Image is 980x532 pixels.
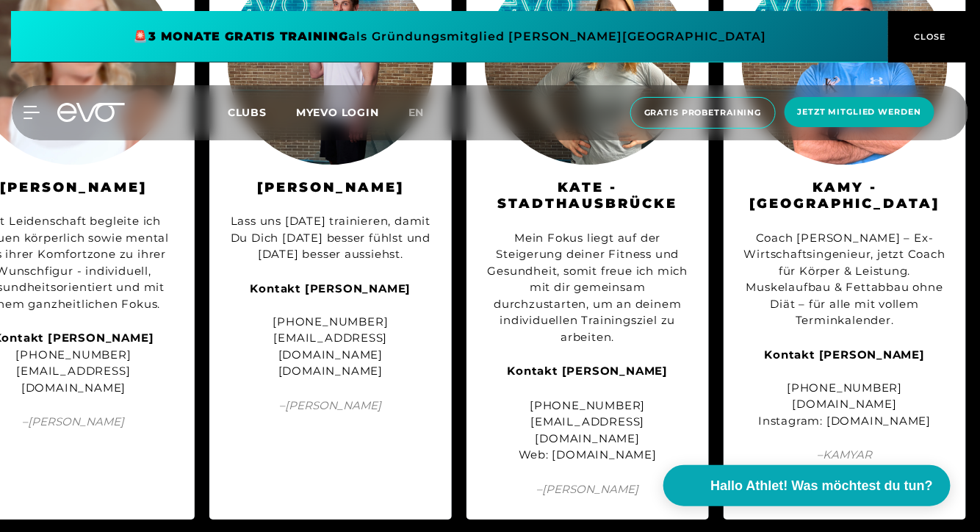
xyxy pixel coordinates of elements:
span: – [PERSON_NAME] [228,398,433,414]
a: MYEVO LOGIN [296,106,379,119]
div: [PHONE_NUMBER] [EMAIL_ADDRESS][DOMAIN_NAME] Web: [DOMAIN_NAME] [485,398,691,464]
span: – [PERSON_NAME] [485,481,691,498]
div: Coach [PERSON_NAME] – Ex-Wirtschaftsingenieur, jetzt Coach für Körper & Leistung. Muskelaufbau & ... [742,230,948,329]
button: Hallo Athlet! Was möchtest du tun? [663,465,951,506]
div: [PHONE_NUMBER] [DOMAIN_NAME] Instagram: [DOMAIN_NAME] [742,347,948,430]
strong: Kontakt [PERSON_NAME] [508,364,669,378]
span: CLOSE [911,30,947,43]
button: CLOSE [888,11,969,62]
div: Lass uns [DATE] trainieren, damit Du Dich [DATE] besser fühlst und [DATE] besser aussiehst. [228,213,433,263]
h3: Kamy - [GEOGRAPHIC_DATA] [742,179,948,212]
strong: Kontakt [PERSON_NAME] [251,281,411,295]
span: Gratis Probetraining [644,107,762,119]
a: Gratis Probetraining [626,97,780,129]
strong: Kontakt [PERSON_NAME] [765,348,926,362]
span: Jetzt Mitglied werden [798,106,921,118]
h3: KATE - STADTHAUSBRÜCKE [485,179,691,212]
span: Hallo Athlet! Was möchtest du tun? [710,476,933,496]
h3: [PERSON_NAME] [228,179,433,196]
div: Mein Fokus liegt auf der Steigerung deiner Fitness und Gesundheit, somit freue ich mich mit dir g... [485,230,691,346]
a: Clubs [228,105,296,119]
span: Clubs [228,106,267,119]
div: [PHONE_NUMBER] [EMAIL_ADDRESS][DOMAIN_NAME] [DOMAIN_NAME] [228,281,433,380]
a: Jetzt Mitglied werden [780,97,939,129]
span: en [408,106,425,119]
a: en [408,104,442,121]
span: – KAMYAR [742,447,948,464]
